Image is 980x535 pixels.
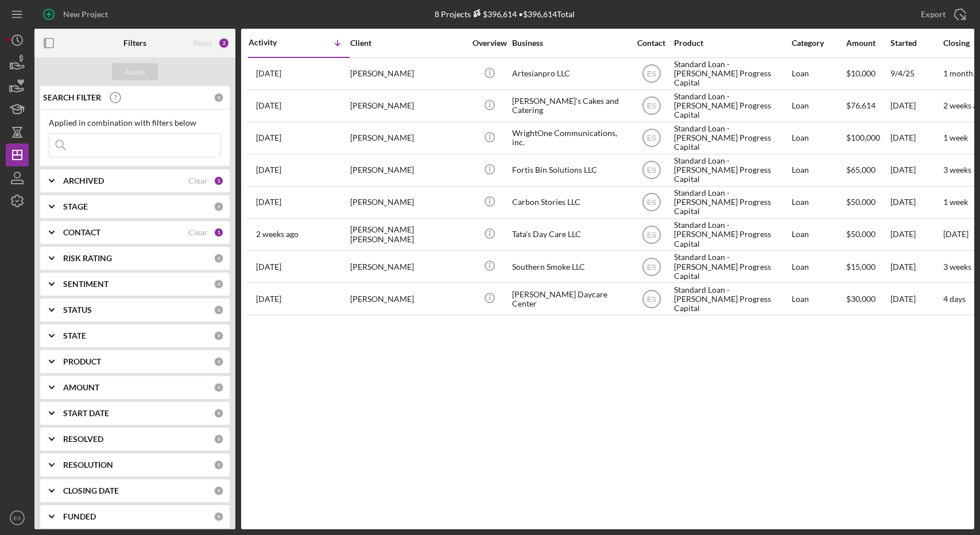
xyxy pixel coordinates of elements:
time: 2025-09-11 19:03 [256,133,281,142]
time: 1 week [943,197,968,207]
time: 1 week [943,133,968,142]
iframe: Intercom live chat [941,484,969,512]
time: 2025-09-12 18:35 [256,101,281,110]
div: Amount [846,38,889,48]
button: Apply [112,63,158,80]
b: STATUS [63,305,92,315]
div: Product [674,38,789,48]
text: ES [14,515,21,521]
div: Loan [792,155,845,185]
div: [DATE] [890,91,942,121]
span: $50,000 [846,229,876,239]
text: ES [646,70,656,78]
div: Reset [193,38,212,48]
time: 2025-08-17 00:45 [256,294,281,304]
div: [DATE] [890,123,942,153]
div: [DATE] [890,284,942,314]
div: 0 [214,486,224,496]
b: CLOSING DATE [63,486,119,495]
b: AMOUNT [63,383,99,392]
div: 0 [214,279,224,289]
div: 9/4/25 [890,59,942,89]
b: ARCHIVED [63,176,104,185]
b: PRODUCT [63,357,101,366]
div: 0 [214,92,224,103]
text: ES [646,102,656,110]
time: 3 weeks [943,262,971,272]
div: [PERSON_NAME] [PERSON_NAME] [350,219,465,250]
div: 0 [214,434,224,444]
div: [PERSON_NAME] [350,155,465,185]
time: 2025-09-15 18:38 [256,69,281,78]
time: 2025-09-08 19:16 [256,197,281,207]
div: 0 [214,511,224,522]
div: 0 [214,253,224,263]
div: 1 [214,176,224,186]
text: ES [646,199,656,207]
div: Fortis Bin Solutions LLC [512,155,627,185]
div: 0 [214,356,224,367]
div: Standard Loan - [PERSON_NAME] Progress Capital [674,155,789,185]
span: $15,000 [846,262,876,272]
div: Standard Loan - [PERSON_NAME] Progress Capital [674,284,789,314]
div: [DATE] [890,187,942,218]
div: Activity [249,38,299,47]
div: Clear [188,228,208,237]
div: New Project [63,3,108,26]
b: RESOLUTION [63,460,113,470]
div: 1 [214,227,224,238]
time: 2025-08-20 13:53 [256,262,281,272]
text: ES [646,231,656,239]
div: 0 [214,460,224,470]
div: Loan [792,59,845,89]
div: Standard Loan - [PERSON_NAME] Progress Capital [674,187,789,218]
div: [PERSON_NAME] [350,251,465,282]
div: Tata's Day Care LLC [512,219,627,250]
span: $65,000 [846,165,876,175]
div: 2 [218,37,230,49]
div: 8 Projects • $396,614 Total [435,9,575,19]
div: Standard Loan - [PERSON_NAME] Progress Capital [674,123,789,153]
b: START DATE [63,409,109,418]
b: SEARCH FILTER [43,93,101,102]
div: Business [512,38,627,48]
div: Standard Loan - [PERSON_NAME] Progress Capital [674,219,789,250]
text: ES [646,263,656,271]
div: [DATE] [890,155,942,185]
div: Loan [792,284,845,314]
b: RISK RATING [63,254,112,263]
div: [DATE] [890,251,942,282]
div: 0 [214,331,224,341]
div: Standard Loan - [PERSON_NAME] Progress Capital [674,59,789,89]
time: 2025-09-03 14:44 [256,230,299,239]
span: $100,000 [846,133,880,142]
div: Contact [630,38,673,48]
div: [DATE] [890,219,942,250]
div: Applied in combination with filters below [49,118,221,127]
span: $30,000 [846,294,876,304]
div: [PERSON_NAME] [350,187,465,218]
button: New Project [34,3,119,26]
time: 2025-09-11 15:15 [256,165,281,175]
div: Loan [792,187,845,218]
div: Standard Loan - [PERSON_NAME] Progress Capital [674,251,789,282]
div: Overview [468,38,511,48]
time: 3 weeks [943,165,971,175]
div: Loan [792,251,845,282]
div: [PERSON_NAME]'s Cakes and Catering [512,91,627,121]
span: $10,000 [846,68,876,78]
div: WrightOne Communications, inc. [512,123,627,153]
span: $50,000 [846,197,876,207]
div: [PERSON_NAME] [350,91,465,121]
div: Category [792,38,845,48]
div: 0 [214,305,224,315]
span: $76,614 [846,100,876,110]
div: Standard Loan - [PERSON_NAME] Progress Capital [674,91,789,121]
time: 1 month [943,68,973,78]
div: Artesianpro LLC [512,59,627,89]
b: FUNDED [63,512,96,521]
div: Started [890,38,942,48]
div: [PERSON_NAME] [350,284,465,314]
time: [DATE] [943,229,969,239]
b: SENTIMENT [63,280,109,289]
